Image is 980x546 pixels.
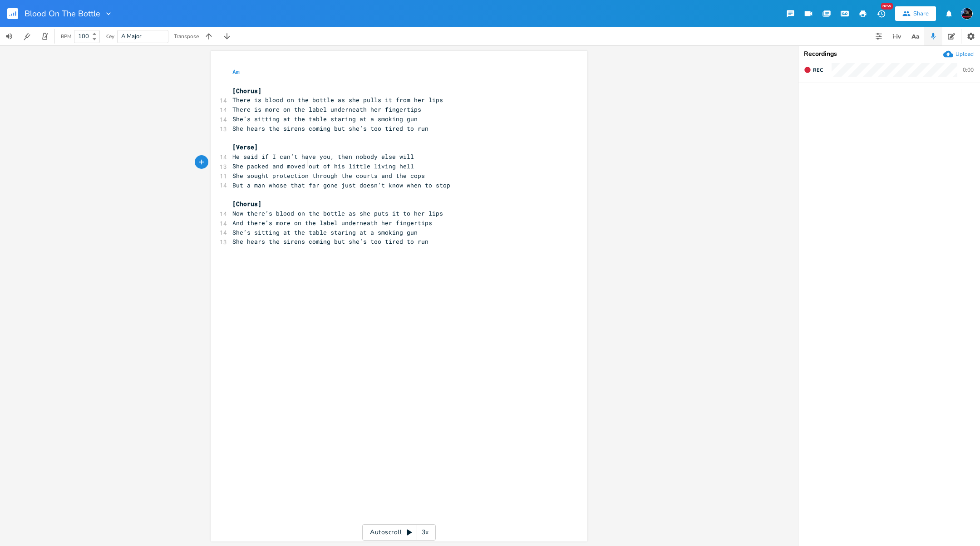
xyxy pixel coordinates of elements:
span: And there’s more on the label underneath her fingertips [232,219,432,227]
span: She hears the sirens coming but she’s too tired to run [232,124,428,133]
div: Transpose [174,34,199,39]
span: She’s sitting at the table staring at a smoking gun [232,228,418,236]
span: She packed and moved out of his little living hell [232,162,414,170]
span: She hears the sirens coming but she’s too tired to run [232,237,428,246]
span: Now there’s blood on the bottle as she puts it to her lips [232,209,443,217]
span: He said if I can’t have you, then nobody else will [232,152,414,161]
span: She sought protection through the courts and the cops [232,172,425,180]
div: New [881,3,893,10]
div: Upload [955,50,974,58]
div: BPM [61,34,71,39]
span: There is blood on the bottle as she pulls it from her lips [232,96,443,104]
span: A Major [121,32,142,40]
div: Autoscroll [362,524,436,541]
div: Share [913,10,929,18]
button: Rec [800,63,827,77]
div: Key [105,34,114,39]
div: 3x [417,524,433,541]
span: [Chorus] [232,200,261,208]
span: Am [232,68,240,76]
span: But a man whose that far gone just doesn’t know when to stop [232,181,450,189]
img: Rich Petko [961,8,973,20]
span: [Chorus] [232,87,261,95]
span: [Verse] [232,143,258,151]
span: She’s sitting at the table staring at a smoking gun [232,115,418,123]
button: Upload [943,49,974,59]
span: Rec [813,67,823,74]
div: 0:00 [963,67,974,73]
span: Blood On The Bottle [25,10,100,18]
button: Share [895,6,936,21]
span: There is more on the label underneath her fingertips [232,105,421,113]
button: New [872,5,890,22]
div: Recordings [804,51,975,57]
